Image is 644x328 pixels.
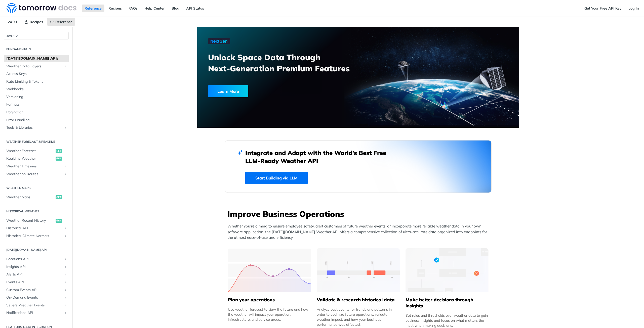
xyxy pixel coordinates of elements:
a: Reference [47,18,75,26]
span: Weather on Routes [6,172,62,177]
a: Tools & LibrariesShow subpages for Tools & Libraries [4,124,69,131]
img: 13d7ca0-group-496-2.svg [317,248,400,292]
span: get [56,149,62,153]
a: Custom Events APIShow subpages for Custom Events API [4,286,69,294]
img: Tomorrow.io Weather API Docs [7,3,76,13]
span: v4.0.1 [5,18,20,26]
span: Events API [6,280,62,285]
a: Recipes [21,18,46,26]
a: Help Center [142,5,168,12]
span: Weather Data Layers [6,64,62,69]
span: get [56,157,62,161]
button: Show subpages for Alerts API [63,272,67,276]
a: Webhooks [4,85,69,93]
button: Show subpages for Notifications API [63,311,67,315]
span: [DATE][DOMAIN_NAME] APIs [6,56,67,61]
button: Show subpages for Events API [63,280,67,284]
a: Start Building via LLM [245,172,308,184]
a: Weather on RoutesShow subpages for Weather on Routes [4,170,69,178]
span: Weather Forecast [6,149,54,154]
span: Historical API [6,226,62,231]
a: Events APIShow subpages for Events API [4,278,69,286]
a: Blog [169,5,182,12]
span: Insights API [6,264,62,269]
button: Show subpages for Weather on Routes [63,172,67,176]
img: a22d113-group-496-32x.svg [406,248,489,292]
a: Formats [4,101,69,108]
p: Whether you’re aiming to ensure employee safety, alert customers of future weather events, or inc... [227,223,492,241]
button: Show subpages for Custom Events API [63,288,67,292]
button: Show subpages for On-Demand Events [63,296,67,300]
a: API Status [183,5,207,12]
img: NextGen [208,38,230,44]
button: Show subpages for Insights API [63,265,67,269]
a: Rate Limiting & Tokens [4,78,69,85]
div: Learn More [208,85,248,97]
h2: Weather Forecast & realtime [4,139,69,144]
span: get [56,195,62,199]
h3: Improve Business Operations [227,208,492,219]
a: Historical Climate NormalsShow subpages for Historical Climate Normals [4,232,69,240]
a: Access Keys [4,70,69,78]
span: Historical Climate Normals [6,233,62,239]
a: Locations APIShow subpages for Locations API [4,255,69,263]
span: Rate Limiting & Tokens [6,79,67,84]
button: Show subpages for Locations API [63,257,67,261]
span: Tools & Libraries [6,125,62,130]
div: Set rules and thresholds over weather data to gain business insights and focus on what matters th... [406,313,489,328]
h2: Historical Weather [4,209,69,214]
span: On-Demand Events [6,295,62,300]
a: On-Demand EventsShow subpages for On-Demand Events [4,294,69,301]
div: Use weather forecast to view the future and how the weather will impact your operation, infrastru... [228,307,311,322]
a: Get Your Free API Key [582,5,624,12]
h2: [DATE][DOMAIN_NAME] API [4,248,69,252]
span: Severe Weather Events [6,303,62,308]
a: Pagination [4,109,69,116]
button: Show subpages for Historical Climate Normals [63,234,67,238]
span: Webhooks [6,87,67,92]
span: Notifications API [6,310,62,315]
a: Weather Forecastget [4,147,69,155]
a: Weather Data LayersShow subpages for Weather Data Layers [4,63,69,70]
span: Versioning [6,95,67,100]
h2: Fundamentals [4,47,69,52]
a: Log In [626,5,641,12]
h2: Integrate and Adapt with the World’s Best Free LLM-Ready Weather API [245,149,394,165]
a: Error Handling [4,116,69,124]
span: Weather Recent History [6,218,54,223]
button: Show subpages for Weather Timelines [63,164,67,168]
a: Realtime Weatherget [4,155,69,162]
button: Show subpages for Weather Data Layers [63,64,67,68]
span: Custom Events API [6,288,62,293]
span: Locations API [6,257,62,262]
span: Realtime Weather [6,156,54,161]
span: Alerts API [6,272,62,277]
span: Access Keys [6,71,67,76]
a: Recipes [106,5,125,12]
a: FAQs [126,5,140,12]
a: Weather Mapsget [4,194,69,201]
a: Versioning [4,93,69,101]
button: Show subpages for Tools & Libraries [63,126,67,130]
button: Show subpages for Severe Weather Events [63,303,67,307]
a: Alerts APIShow subpages for Alerts API [4,271,69,278]
button: Show subpages for Historical API [63,226,67,230]
span: Formats [6,102,67,107]
h2: Weather Maps [4,186,69,190]
span: Weather Timelines [6,164,62,169]
span: Recipes [30,20,43,24]
span: get [56,219,62,223]
h3: Unlock Space Data Through Next-Generation Premium Features [208,52,364,74]
h5: Validate & research historical data [317,297,400,303]
a: [DATE][DOMAIN_NAME] APIs [4,55,69,62]
a: Weather Recent Historyget [4,217,69,224]
h5: Make better decisions through insights [406,297,489,309]
a: Reference [82,5,104,12]
a: Severe Weather EventsShow subpages for Severe Weather Events [4,302,69,309]
a: Notifications APIShow subpages for Notifications API [4,309,69,317]
img: 39565e8-group-4962x.svg [228,248,311,292]
a: Historical APIShow subpages for Historical API [4,224,69,232]
a: Insights APIShow subpages for Insights API [4,263,69,271]
h5: Plan your operations [228,297,311,303]
div: Analyze past events for trends and patterns in order to optimize future operations, validate weat... [317,307,400,327]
